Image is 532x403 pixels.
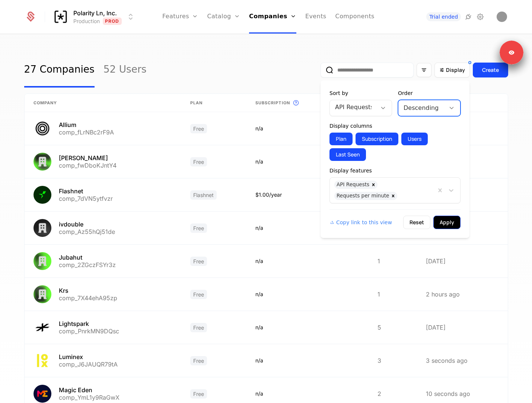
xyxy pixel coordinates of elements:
[356,133,398,145] button: Subscription
[403,216,430,229] button: Reset
[103,18,122,25] span: Prod
[54,9,135,25] button: Select environment
[329,122,461,130] div: Display columns
[417,63,431,77] button: Filter options
[329,148,366,161] button: Last Seen
[73,18,100,25] div: Production
[369,181,378,189] div: Remove API Requests
[389,192,397,200] div: Remove Requests per minute
[401,133,428,145] button: Users
[426,12,461,21] a: Trial ended
[497,12,507,22] button: Open user button
[473,63,508,77] button: Create
[329,89,392,97] div: Sort by
[103,53,147,88] a: 52 Users
[329,133,353,145] button: Plan
[434,63,470,77] button: Display
[329,219,392,226] button: Copy link to this view
[398,89,461,97] div: Order
[321,80,469,238] div: Display
[25,94,181,112] th: Company
[476,12,485,21] a: Settings
[482,66,499,74] div: Create
[73,9,117,18] span: Polarity Ln, Inc.
[24,53,95,88] a: 27 Companies
[255,100,290,106] span: Subscription
[329,167,461,174] div: Display features
[336,219,392,226] span: Copy link to this view
[337,181,369,189] div: API Requests
[446,66,465,74] span: Display
[433,216,461,229] button: Apply
[181,94,246,112] th: Plan
[497,12,507,22] img: Nejc Drobnič
[464,12,473,21] a: Integrations
[337,192,389,200] div: Requests per minute
[52,8,70,26] img: Polarity Ln, Inc.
